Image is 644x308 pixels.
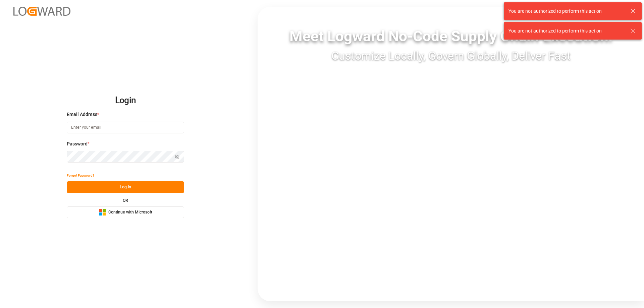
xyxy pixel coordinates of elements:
div: Meet Logward No-Code Supply Chain Execution: [258,25,644,47]
input: Enter your email [67,122,184,133]
img: Logward_new_orange.png [13,7,70,16]
button: Log In [67,181,184,193]
div: You are not authorized to perform this action [508,8,624,15]
div: You are not authorized to perform this action [508,27,624,35]
span: Continue with Microsoft [108,209,152,215]
small: OR [123,198,128,202]
button: Continue with Microsoft [67,206,184,218]
span: Email Address [67,111,97,118]
span: Password [67,140,88,147]
div: Customize Locally, Govern Globally, Deliver Fast [258,47,644,64]
button: Forgot Password? [67,170,94,181]
h2: Login [67,90,184,111]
